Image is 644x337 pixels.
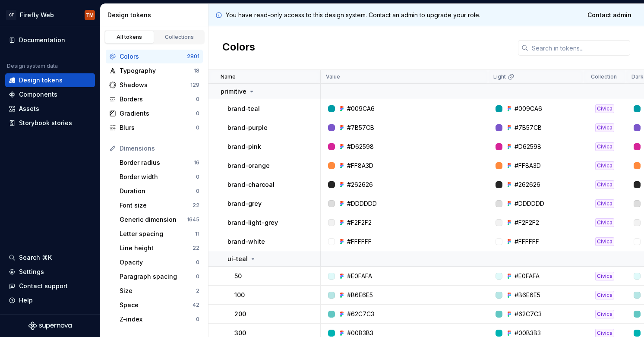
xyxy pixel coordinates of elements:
div: #7B57CB [515,123,542,132]
a: Borders0 [106,92,203,106]
div: Generic dimension [120,215,187,224]
div: Civica [595,104,614,113]
div: 16 [194,159,199,166]
div: Search ⌘K [19,253,52,262]
div: Civica [595,142,614,151]
a: Border radius16 [116,156,203,170]
div: #FFFFFF [515,237,539,246]
div: #D62598 [347,142,374,151]
a: Shadows129 [106,78,203,92]
div: CF [6,10,16,20]
p: brand-white [227,237,265,246]
p: brand-charcoal [227,180,275,189]
div: 2801 [187,53,199,60]
div: Civica [595,272,614,280]
div: Z-index [120,315,196,324]
div: Firefly Web [20,11,54,19]
div: 0 [196,173,199,180]
div: Civica [595,199,614,208]
div: Space [120,301,193,309]
a: Font size22 [116,198,203,212]
div: Civica [595,310,614,318]
div: #FF8A3D [347,161,373,170]
button: Contact support [5,279,95,293]
a: Gradients0 [106,107,203,120]
input: Search in tokens... [528,40,630,56]
div: Civica [595,180,614,189]
div: Components [19,90,57,99]
a: Space42 [116,298,203,312]
div: Design tokens [107,11,205,19]
div: #FF8A3D [515,161,541,170]
div: Typography [120,66,194,75]
p: Collection [591,73,617,80]
div: Size [120,287,196,295]
div: Letter spacing [120,230,195,238]
div: Gradients [120,109,196,118]
div: Civica [595,237,614,246]
h2: Colors [222,40,255,56]
div: Help [19,296,33,305]
p: brand-teal [227,104,260,113]
p: 50 [234,272,242,280]
div: 11 [195,230,199,237]
p: Value [326,73,340,80]
div: Line height [120,244,193,252]
div: 1645 [187,216,199,223]
p: brand-grey [227,199,262,208]
div: Opacity [120,258,196,267]
div: Duration [120,187,196,195]
p: brand-light-grey [227,218,278,227]
div: #B6E6E5 [347,291,373,299]
div: 129 [190,82,199,88]
div: 0 [196,259,199,266]
div: Storybook stories [19,119,72,127]
div: Border radius [120,158,194,167]
p: 200 [234,310,246,318]
div: Font size [120,201,193,210]
div: #E0FAFA [347,272,372,280]
div: All tokens [108,34,151,41]
div: #262626 [347,180,373,189]
p: brand-purple [227,123,268,132]
div: Dimensions [120,144,199,153]
button: Search ⌘K [5,251,95,265]
span: Contact admin [587,11,631,19]
div: #D62598 [515,142,541,151]
a: Z-index0 [116,312,203,326]
button: CFFirefly WebTM [2,6,98,24]
div: #62C7C3 [347,310,374,318]
div: Shadows [120,81,190,89]
p: Name [221,73,236,80]
a: Opacity0 [116,255,203,269]
a: Letter spacing11 [116,227,203,241]
div: #DDDDDD [515,199,544,208]
a: Components [5,88,95,101]
div: Borders [120,95,196,104]
div: 22 [193,245,199,252]
div: Civica [595,291,614,299]
p: primitive [221,87,246,96]
div: #DDDDDD [347,199,377,208]
div: Settings [19,268,44,276]
a: Generic dimension1645 [116,213,203,227]
div: #009CA6 [515,104,542,113]
a: Typography18 [106,64,203,78]
a: Colors2801 [106,50,203,63]
p: brand-orange [227,161,270,170]
svg: Supernova Logo [28,321,72,330]
div: 0 [196,188,199,195]
p: brand-pink [227,142,261,151]
p: Light [493,73,506,80]
div: 0 [196,124,199,131]
a: Line height22 [116,241,203,255]
div: #F2F2F2 [347,218,372,227]
a: Contact admin [582,7,637,23]
div: Collections [158,34,201,41]
p: Dark [631,73,644,80]
div: 42 [193,302,199,309]
div: 0 [196,110,199,117]
p: You have read-only access to this design system. Contact an admin to upgrade your role. [226,11,480,19]
div: #E0FAFA [515,272,540,280]
a: Size2 [116,284,203,298]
